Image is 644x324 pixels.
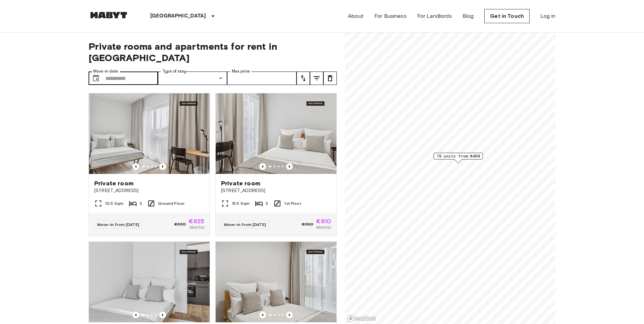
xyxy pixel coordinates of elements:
p: [GEOGRAPHIC_DATA] [150,12,206,20]
button: Previous image [286,163,293,170]
span: 1st Floor [284,200,301,206]
img: Habyt [89,12,129,18]
label: Max price [232,68,250,74]
a: For Landlords [417,12,452,20]
span: Move-in from [DATE] [224,222,266,227]
span: 2 [266,200,268,206]
span: Move-in from [DATE] [97,222,139,227]
span: [STREET_ADDRESS] [94,187,204,194]
span: €660 [174,221,186,227]
img: Marketing picture of unit DE-13-001-002-001 [89,93,210,174]
button: tune [323,72,337,85]
button: Previous image [132,163,139,170]
button: Previous image [132,312,139,318]
a: Get in Touch [484,9,530,23]
span: €625 [189,218,204,224]
a: About [348,12,364,20]
button: Previous image [159,312,166,318]
span: 15.5 Sqm [232,200,250,206]
a: Blog [463,12,474,20]
button: Previous image [259,163,266,170]
div: Map marker [434,153,483,163]
button: Choose date [89,72,103,85]
button: Previous image [259,312,266,318]
span: 10.5 Sqm [105,200,123,206]
img: Marketing picture of unit DE-13-001-108-002 [89,242,210,322]
label: Move-in date [93,68,118,74]
button: Previous image [159,163,166,170]
label: Type of stay [163,68,186,74]
span: €680 [302,221,314,227]
button: tune [297,72,310,85]
span: Private rooms and apartments for rent in [GEOGRAPHIC_DATA] [89,41,337,63]
a: Log in [540,12,555,20]
a: Marketing picture of unit DE-13-001-111-002Previous imagePrevious imagePrivate room[STREET_ADDRES... [215,93,337,236]
a: Marketing picture of unit DE-13-001-002-001Previous imagePrevious imagePrivate room[STREET_ADDRES... [89,93,210,236]
span: Monthly [316,224,331,230]
span: Ground Floor [158,200,184,206]
img: Marketing picture of unit DE-13-001-409-001 [216,242,336,322]
a: For Business [374,12,407,20]
button: Previous image [286,312,293,318]
span: €610 [316,218,331,224]
button: tune [310,72,323,85]
span: 3 [140,200,142,206]
span: Private room [94,179,133,187]
img: Marketing picture of unit DE-13-001-111-002 [216,93,336,174]
span: 79 units from €460 [437,153,480,159]
span: Private room [221,179,260,187]
a: Mapbox logo [347,315,376,322]
span: [STREET_ADDRESS] [221,187,331,194]
span: Monthly [190,224,204,230]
